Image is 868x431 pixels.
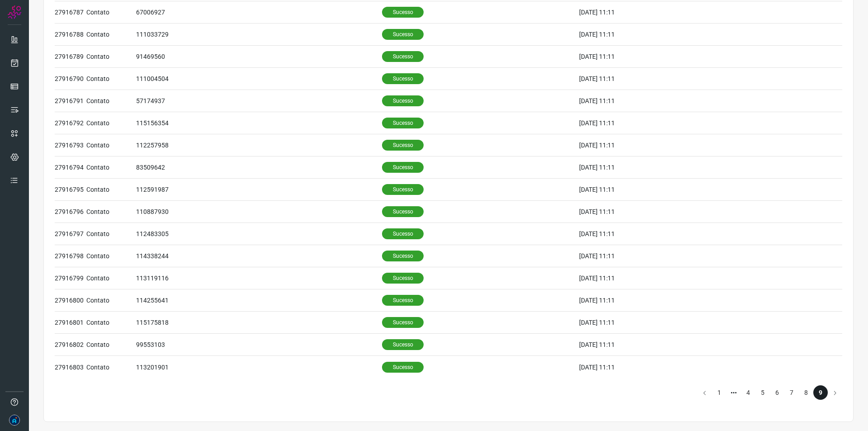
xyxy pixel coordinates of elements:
td: [DATE] 11:11 [579,156,761,179]
td: 27916788 [55,24,86,46]
td: 27916799 [55,267,86,289]
p: Sucesso [382,73,424,84]
p: Sucesso [382,339,424,350]
td: 27916803 [55,356,86,378]
td: Contato [86,134,136,156]
button: Go to previous page [698,385,712,400]
td: Contato [86,223,136,245]
img: f302904a67d38d0517bf933494acca5c.png [9,415,20,426]
td: 110887930 [136,201,382,223]
td: 57174937 [136,90,382,112]
button: Go to next page [828,385,842,400]
td: 27916794 [55,156,86,179]
td: Contato [86,90,136,112]
p: Sucesso [382,29,424,40]
td: [DATE] 11:11 [579,312,761,334]
td: Contato [86,334,136,356]
td: Contato [86,24,136,46]
td: [DATE] 11:11 [579,90,761,112]
td: [DATE] 11:11 [579,24,761,46]
td: 99553103 [136,334,382,356]
li: page 5 [755,385,770,400]
td: 27916790 [55,68,86,90]
td: 27916792 [55,112,86,134]
p: Sucesso [382,95,424,106]
td: Contato [86,46,136,68]
li: Previous 5 pages [726,385,741,400]
td: Contato [86,68,136,90]
td: 27916801 [55,312,86,334]
td: [DATE] 11:11 [579,134,761,156]
td: 113201901 [136,356,382,378]
td: 112257958 [136,134,382,156]
td: 27916789 [55,46,86,68]
td: Contato [86,201,136,223]
td: 91469560 [136,46,382,68]
p: Sucesso [382,228,424,239]
p: Sucesso [382,7,424,18]
td: 115175818 [136,312,382,334]
p: Sucesso [382,184,424,195]
td: [DATE] 11:11 [579,46,761,68]
td: Contato [86,112,136,134]
li: page 4 [741,385,755,400]
td: [DATE] 11:11 [579,201,761,223]
p: Sucesso [382,362,424,373]
p: Sucesso [382,162,424,173]
td: 27916787 [55,1,86,24]
p: Sucesso [382,317,424,328]
p: Sucesso [382,251,424,261]
td: [DATE] 11:11 [579,179,761,201]
p: Sucesso [382,295,424,306]
p: Sucesso [382,273,424,284]
td: [DATE] 11:11 [579,68,761,90]
td: 114255641 [136,289,382,312]
td: [DATE] 11:11 [579,334,761,356]
td: [DATE] 11:11 [579,245,761,267]
td: 115156354 [136,112,382,134]
td: Contato [86,267,136,289]
p: Sucesso [382,140,424,151]
td: 111033729 [136,24,382,46]
td: 83509642 [136,156,382,179]
td: 27916802 [55,334,86,356]
p: Sucesso [382,118,424,128]
li: page 8 [799,385,813,400]
td: 27916798 [55,245,86,267]
td: 67006927 [136,1,382,24]
td: 27916797 [55,223,86,245]
td: [DATE] 11:11 [579,112,761,134]
td: 27916795 [55,179,86,201]
td: [DATE] 11:11 [579,223,761,245]
td: Contato [86,312,136,334]
td: 27916791 [55,90,86,112]
td: Contato [86,356,136,378]
td: Contato [86,1,136,24]
td: 27916796 [55,201,86,223]
td: [DATE] 11:11 [579,289,761,312]
li: page 6 [770,385,784,400]
td: 27916793 [55,134,86,156]
td: 112483305 [136,223,382,245]
td: Contato [86,289,136,312]
td: [DATE] 11:11 [579,356,761,378]
td: 113119116 [136,267,382,289]
li: page 7 [784,385,799,400]
p: Sucesso [382,206,424,217]
p: Sucesso [382,51,424,62]
td: Contato [86,245,136,267]
td: [DATE] 11:11 [579,1,761,24]
td: 111004504 [136,68,382,90]
td: [DATE] 11:11 [579,267,761,289]
img: Logo [8,5,21,19]
td: 27916800 [55,289,86,312]
td: Contato [86,179,136,201]
td: Contato [86,156,136,179]
li: page 1 [712,385,726,400]
td: 112591987 [136,179,382,201]
li: page 9 [813,385,828,400]
td: 114338244 [136,245,382,267]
